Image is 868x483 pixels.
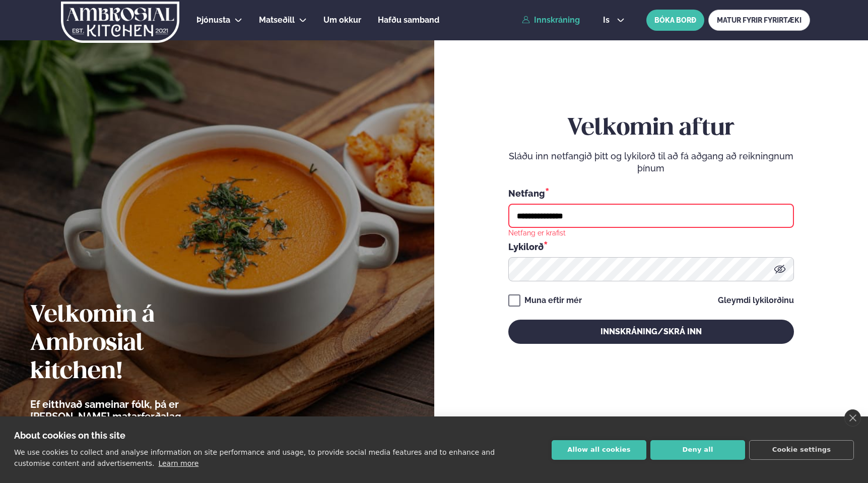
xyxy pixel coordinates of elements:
a: Þjónusta [196,14,230,26]
span: Um okkur [323,15,361,25]
p: Sláðu inn netfangið þitt og lykilorð til að fá aðgang að reikningnum þínum [508,150,794,174]
img: logo [60,2,180,43]
button: BÓKA BORÐ [646,10,704,31]
a: MATUR FYRIR FYRIRTÆKI [708,10,810,31]
button: Innskráning/Skrá inn [508,320,794,344]
span: Hafðu samband [378,15,439,25]
a: Hafðu samband [378,14,439,26]
p: Ef eitthvað sameinar fólk, þá er [PERSON_NAME] matarferðalag. [30,398,239,422]
button: Cookie settings [749,440,854,460]
a: Learn more [158,459,198,467]
span: Matseðill [259,15,295,25]
button: Allow all cookies [552,440,646,460]
a: Innskráning [522,16,580,25]
h2: Velkomin á Ambrosial kitchen! [30,301,239,386]
a: Gleymdi lykilorðinu [718,296,794,305]
a: Matseðill [259,14,295,26]
span: Þjónusta [196,15,230,25]
button: is [595,16,633,24]
strong: About cookies on this site [14,430,125,441]
div: Lykilorð [508,240,794,253]
span: is [603,16,613,24]
div: Netfang [508,187,794,200]
div: Netfang er krafist [508,228,566,237]
h2: Velkomin aftur [508,114,794,143]
a: close [844,409,861,427]
button: Deny all [650,440,745,460]
p: We use cookies to collect and analyse information on site performance and usage, to provide socia... [14,448,495,467]
a: Um okkur [323,14,361,26]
